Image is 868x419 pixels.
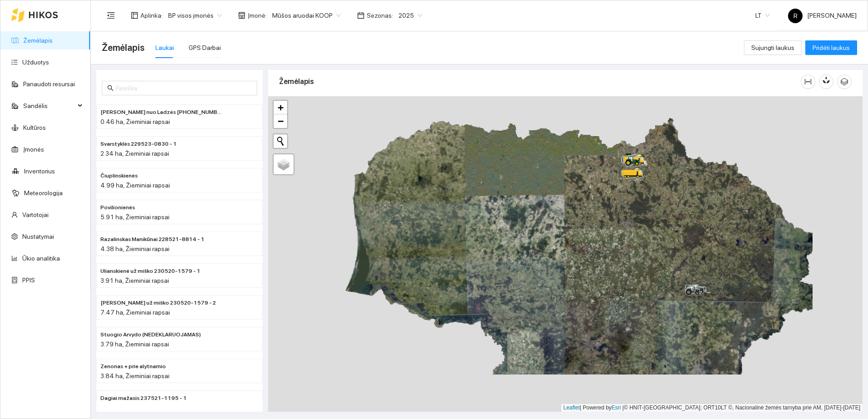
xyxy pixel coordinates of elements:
[278,115,284,127] span: −
[100,182,170,189] span: 4.99 ha, Žieminiai rapsai
[107,85,114,91] span: search
[788,12,857,19] span: [PERSON_NAME]
[140,10,163,20] span: Aplinka :
[279,69,801,94] div: Žemėlapis
[23,146,44,153] a: Įmonės
[100,172,138,180] span: Čiuplinskienės
[100,309,170,316] span: 7.47 ha, Žieminiai rapsai
[102,6,120,25] button: menu-fold
[102,40,145,55] span: Žemėlapis
[248,10,267,20] span: Įmonė :
[801,78,815,85] span: column-width
[564,404,580,411] a: Leaflet
[100,362,166,371] span: Zenonas + prie alytnamio
[367,10,393,20] span: Sezonas :
[805,40,857,55] button: Pridėti laukus
[561,404,863,412] div: | Powered by © HNIT-[GEOGRAPHIC_DATA]; ORT10LT ©, Nacionalinė žemės tarnyba prie AM, [DATE]-[DATE]
[274,154,294,174] a: Layers
[612,404,621,411] a: Esri
[100,203,135,212] span: Povilionienės
[100,394,187,403] span: Dagiai mažasis 237521-1195 - 1
[623,404,624,411] span: |
[100,235,205,244] span: Razalinskas Manikūnai 228521-8814 - 1
[22,276,35,284] a: PPIS
[168,9,222,22] span: BP visos įmonės
[23,97,75,115] span: Sandėlis
[100,245,170,252] span: 4.38 ha, Žieminiai rapsai
[23,37,53,44] a: Žemėlapis
[278,102,284,113] span: +
[22,211,49,218] a: Vartotojai
[272,9,341,22] span: Mūšos aruodai KOOP
[107,11,115,20] span: menu-fold
[100,140,177,148] span: Svarstyklės 229523-0830 - 1
[115,83,252,93] input: Paieška
[100,340,169,348] span: 3.79 ha, Žieminiai rapsai
[24,189,63,197] a: Meteorologija
[744,44,802,51] a: Sujungti laukus
[100,118,170,125] span: 0.46 ha, Žieminiai rapsai
[100,277,169,284] span: 3.91 ha, Žieminiai rapsai
[274,134,287,148] button: Initiate a new search
[23,124,46,131] a: Kultūros
[238,12,245,19] span: shop
[744,40,802,55] button: Sujungti laukus
[22,233,54,240] a: Nustatymai
[357,12,364,19] span: calendar
[100,108,222,117] span: Paškevičiaus Felikso nuo Ladzės (2) 229525-2470 - 2
[155,43,174,53] div: Laukai
[100,372,170,380] span: 3.84 ha, Žieminiai rapsai
[755,9,770,22] span: LT
[131,12,138,19] span: layout
[100,330,201,339] span: Stuogio Arvydo (NEDEKLARUOJAMAS)
[100,267,200,276] span: Ulianskienė už miško 230520-1579 - 1
[805,44,857,51] a: Pridėti laukus
[24,168,55,175] a: Inventorius
[274,114,287,128] a: Zoom out
[274,101,287,114] a: Zoom in
[399,9,422,22] span: 2025
[793,9,798,23] span: R
[100,213,170,221] span: 5.91 ha, Žieminiai rapsai
[100,299,216,307] span: Nakvosienė už miško 230520-1579 - 2
[801,74,815,89] button: column-width
[751,43,794,53] span: Sujungti laukus
[100,150,169,157] span: 2.34 ha, Žieminiai rapsai
[22,255,60,262] a: Ūkio analitika
[189,43,221,53] div: GPS Darbai
[22,59,49,66] a: Užduotys
[813,43,850,53] span: Pridėti laukus
[23,80,75,88] a: Panaudoti resursai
